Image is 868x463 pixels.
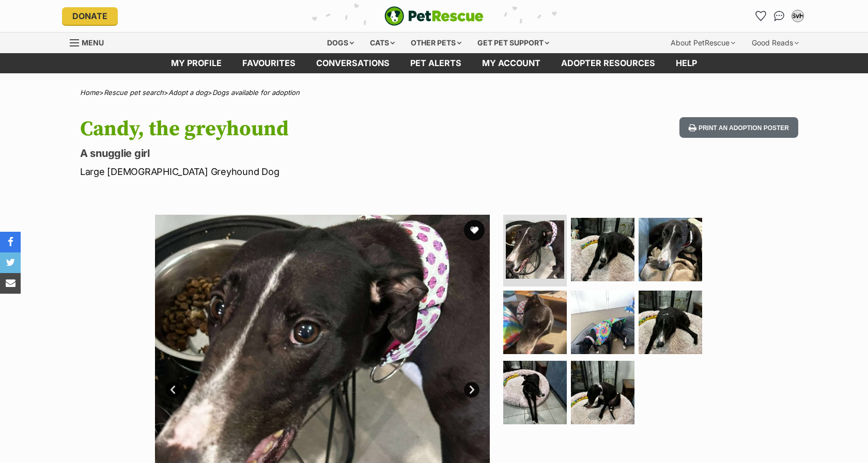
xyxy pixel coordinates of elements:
[745,33,806,53] div: Good Reads
[503,361,567,424] img: Photo of Candy, The Greyhound
[470,33,556,53] div: Get pet support
[551,53,665,73] a: Adopter resources
[212,88,300,97] a: Dogs available for adoption
[320,33,361,53] div: Dogs
[793,11,803,21] div: SvH
[384,6,484,26] img: logo-e224e6f780fb5917bec1dbf3a21bbac754714ae5b6737aabdf751b685950b380.svg
[82,38,104,47] span: Menu
[663,33,742,53] div: About PetRescue
[464,220,485,241] button: favourite
[752,8,769,24] a: Favourites
[363,33,402,53] div: Cats
[679,117,798,138] button: Print an adoption poster
[70,33,111,51] a: Menu
[404,33,469,53] div: Other pets
[639,291,702,354] img: Photo of Candy, The Greyhound
[104,88,164,97] a: Rescue pet search
[506,220,564,279] img: Photo of Candy, The Greyhound
[472,53,551,73] a: My account
[665,53,707,73] a: Help
[571,218,634,281] img: Photo of Candy, The Greyhound
[752,8,806,24] ul: Account quick links
[571,291,634,354] img: Photo of Candy, The Greyhound
[80,88,99,97] a: Home
[774,11,785,21] img: chat-41dd97257d64d25036548639549fe6c8038ab92f7586957e7f3b1b290dea8141.svg
[62,7,118,25] a: Donate
[571,361,634,424] img: Photo of Candy, The Greyhound
[80,146,517,161] p: A snugglie girl
[232,53,306,73] a: Favourites
[306,53,400,73] a: conversations
[80,165,517,179] p: Large [DEMOGRAPHIC_DATA] Greyhound Dog
[464,382,479,397] a: Next
[80,117,517,141] h1: Candy, the greyhound
[503,291,567,354] img: Photo of Candy, The Greyhound
[771,8,787,24] a: Conversations
[165,382,181,397] a: Prev
[789,8,806,24] button: My account
[639,218,702,281] img: Photo of Candy, The Greyhound
[54,89,814,97] div: > > >
[161,53,232,73] a: My profile
[384,6,484,26] a: PetRescue
[168,88,208,97] a: Adopt a dog
[400,53,472,73] a: Pet alerts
